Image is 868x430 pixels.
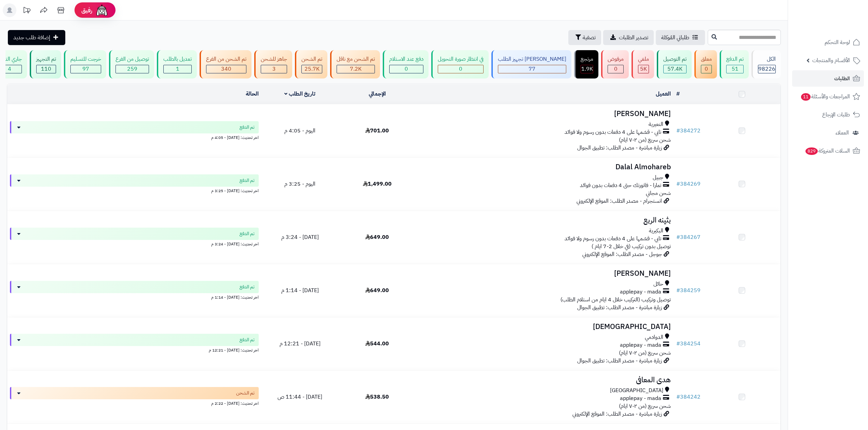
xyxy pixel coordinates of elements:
[655,50,693,78] a: تم التوصيل 57.4K
[565,235,661,243] span: تابي - قسّمها على 4 دفعات بدون رسوم ولا فوائد
[176,65,179,73] span: 1
[560,296,671,304] span: توصيل وتركيب (التركيب خلال 4 ايام من استلام الطلب)
[337,65,375,73] div: 7222
[198,50,253,78] a: تم الشحن من الفرع 340
[656,30,705,45] a: طلباتي المُوكلة
[13,33,50,42] span: إضافة طلب جديد
[664,65,686,73] div: 57431
[221,65,231,73] span: 340
[419,216,671,224] h3: بثينه الربع
[638,55,649,63] div: ملغي
[727,65,743,73] div: 51
[41,65,51,73] span: 110
[676,340,680,348] span: #
[281,286,319,295] span: [DATE] - 1:14 م
[381,50,430,78] a: دفع عند الاستلام 0
[805,147,818,155] span: 829
[718,50,750,78] a: تم الدفع 51
[498,65,566,73] div: 77
[701,55,712,63] div: معلق
[419,323,671,331] h3: [DEMOGRAPHIC_DATA]
[419,270,671,277] h3: [PERSON_NAME]
[280,340,321,348] span: [DATE] - 12:21 م
[261,65,287,73] div: 3
[272,65,276,73] span: 3
[36,55,56,63] div: تم التجهيز
[206,65,246,73] div: 340
[676,393,701,401] a: #384242
[676,340,701,348] a: #384254
[834,74,850,83] span: الطلبات
[693,50,718,78] a: معلق 0
[676,233,701,241] a: #384267
[389,55,423,63] div: دفع عند الاستلام
[240,336,255,343] span: تم الدفع
[365,393,389,401] span: 538.50
[592,242,671,250] span: توصيل بدون تركيب (في خلال 2-7 ايام )
[240,124,255,131] span: تم الدفع
[163,55,192,63] div: تعديل بالطلب
[619,349,671,357] span: شحن سريع (من ٢-٧ ايام)
[649,227,663,235] span: البكيرية
[127,65,137,73] span: 259
[164,65,191,73] div: 1
[365,233,389,241] span: 649.00
[676,286,701,295] a: #384259
[302,65,322,73] div: 25726
[304,65,320,73] span: 25.7K
[281,233,319,241] span: [DATE] - 3:24 م
[350,65,362,73] span: 7.2K
[732,65,738,73] span: 51
[337,55,375,63] div: تم الشحن مع ناقل
[676,127,680,135] span: #
[582,250,662,258] span: جوجل - مصدر الطلب: الموقع الإلكتروني
[405,65,408,73] span: 0
[8,65,11,73] span: 4
[82,65,89,73] span: 97
[430,50,490,78] a: في انتظار صورة التحويل 0
[253,50,294,78] a: جاهز للشحن 3
[10,240,259,247] div: اخر تحديث: [DATE] - 3:24 م
[365,127,389,135] span: 701.00
[95,3,109,17] img: ai-face.png
[71,65,101,73] div: 97
[529,65,535,73] span: 77
[792,143,864,159] a: السلات المتروكة829
[329,50,381,78] a: تم الشحن مع ناقل 7.2K
[240,230,255,237] span: تم الدفع
[572,410,662,418] span: زيارة مباشرة - مصدر الطلب: الموقع الإلكتروني
[676,393,680,401] span: #
[705,65,708,73] span: 0
[812,56,850,65] span: الأقسام والمنتجات
[701,65,711,73] div: 0
[81,6,92,14] span: رفيق
[676,180,701,188] a: #384269
[620,288,661,296] span: applepay - mada
[676,127,701,135] a: #384272
[792,34,864,51] a: لوحة التحكم
[805,146,850,156] span: السلات المتروكة
[581,55,593,63] div: مرتجع
[792,106,864,123] a: طلبات الإرجاع
[10,399,259,406] div: اخر تحديث: [DATE] - 2:22 م
[10,293,259,300] div: اخر تحديث: [DATE] - 1:14 م
[261,55,287,63] div: جاهز للشحن
[676,180,680,188] span: #
[294,50,329,78] a: تم الشحن 25.7K
[676,286,680,295] span: #
[653,280,663,288] span: حائل
[646,189,671,197] span: شحن مجاني
[792,70,864,87] a: الطلبات
[365,340,389,348] span: 544.00
[284,127,315,135] span: اليوم - 4:05 م
[619,402,671,410] span: شحن سريع (من ٢-٧ ايام)
[792,125,864,141] a: العملاء
[663,55,687,63] div: تم التوصيل
[438,65,483,73] div: 0
[620,341,661,349] span: applepay - mada
[822,110,850,119] span: طلبات الإرجاع
[236,390,255,397] span: تم الشحن
[726,55,744,63] div: تم الدفع
[801,93,811,101] span: 11
[638,65,649,73] div: 5031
